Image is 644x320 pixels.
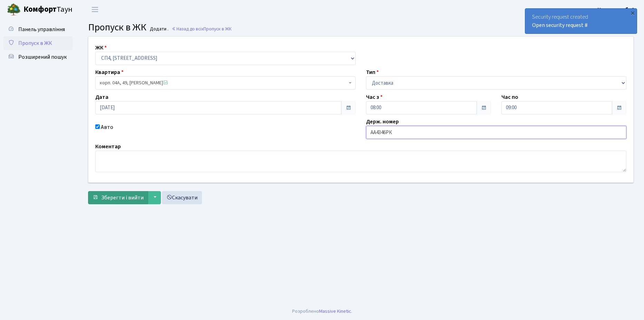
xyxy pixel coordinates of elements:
[95,76,356,90] span: корп. 04А, 49, Бондаренко Євгеній Геннадійович <span class='la la-check-square text-success'></span>
[88,191,148,204] button: Зберегти і вийти
[95,68,124,76] label: Квартира
[3,36,73,50] a: Пропуск в ЖК
[525,9,637,34] div: Security request created
[629,9,636,16] div: ×
[95,93,108,101] label: Дата
[366,126,626,139] input: АА1234АА
[95,142,121,151] label: Коментар
[162,191,202,204] a: Скасувати
[148,26,169,32] small: Додати .
[366,117,399,126] label: Держ. номер
[597,6,636,13] b: Консьєрж б. 4.
[18,39,52,47] span: Пропуск в ЖК
[597,6,636,14] a: Консьєрж б. 4.
[101,194,144,201] span: Зберегти і вийти
[203,26,232,32] span: Пропуск в ЖК
[3,50,73,64] a: Розширений пошук
[501,93,518,101] label: Час по
[23,4,73,16] span: Таун
[532,21,588,29] a: Open security request #
[86,4,104,15] button: Переключити навігацію
[101,123,113,131] label: Авто
[100,79,347,86] span: корп. 04А, 49, Бондаренко Євгеній Геннадійович <span class='la la-check-square text-success'></span>
[18,26,65,33] span: Панель управління
[319,308,351,315] a: Massive Kinetic
[23,4,57,15] b: Комфорт
[7,3,21,17] img: logo.png
[366,68,379,76] label: Тип
[366,93,383,101] label: Час з
[95,44,107,52] label: ЖК
[172,26,232,32] a: Назад до всіхПропуск в ЖК
[88,20,146,34] span: Пропуск в ЖК
[18,53,67,61] span: Розширений пошук
[292,308,352,315] div: Розроблено .
[3,22,73,36] a: Панель управління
